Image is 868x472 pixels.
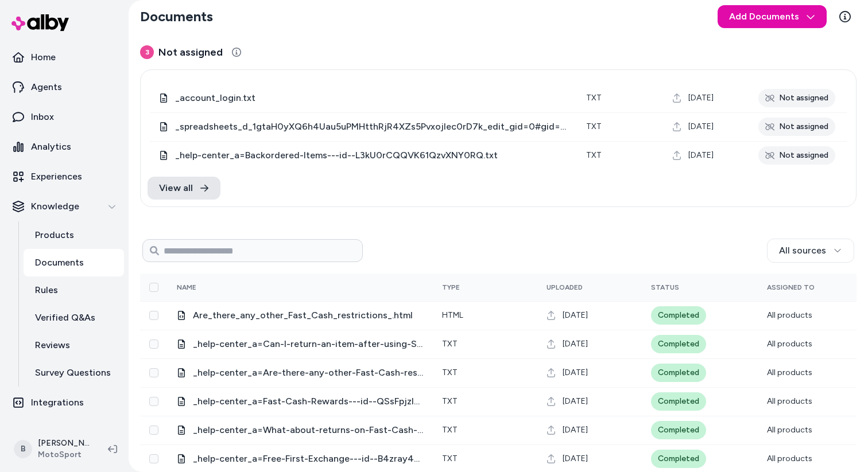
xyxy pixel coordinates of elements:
span: All products [767,396,812,406]
span: Type [442,283,460,291]
a: Reviews [24,331,124,359]
button: All sources [767,239,854,263]
div: _help-center_a=Backordered-Items---id--L3kU0rCQQVK61QzvXNY0RQ.txt [159,149,568,162]
div: Are_there_any_other_Fast_Cash_restrictions_.html [177,309,424,322]
span: View all [159,181,193,195]
div: Not assigned [758,89,835,107]
span: txt [586,122,602,131]
span: txt [586,150,602,160]
div: Completed [651,392,706,411]
h2: Documents [140,7,213,26]
a: Verified Q&As [24,304,124,331]
img: alby Logo [11,14,69,31]
span: MotoSport [38,449,90,461]
span: [DATE] [688,150,714,161]
button: Select row [149,454,158,463]
p: Analytics [31,140,71,154]
a: Survey Questions [24,359,124,387]
a: Agents [5,73,124,101]
button: Add Documents [718,5,827,28]
a: Integrations [5,389,124,416]
span: txt [442,454,458,463]
div: Completed [651,450,706,468]
p: Inbox [31,110,54,124]
button: Select row [149,311,158,320]
button: Select row [149,426,158,435]
p: Integrations [31,396,84,409]
a: Rules [24,276,124,304]
span: All products [767,310,812,320]
span: All products [767,425,812,435]
div: _help-center_a=What-about-returns-on-Fast-Cash-products---id--Yu95pKXBTJG5gwmLc55ysg.txt [177,423,424,437]
p: Products [35,228,74,242]
span: _help-center_a=Backordered-Items---id--L3kU0rCQQVK61QzvXNY0RQ.txt [175,149,568,162]
div: _help-center_a=Free-First-Exchange---id--B4zray4bQN20d1OhdXUAPA.txt [177,452,424,466]
span: 3 [140,45,154,59]
p: Knowledge [31,200,79,213]
div: Not assigned [758,118,835,136]
button: Select row [149,368,158,377]
a: Products [24,221,124,249]
div: Completed [651,306,706,325]
p: Agents [31,80,62,94]
p: Experiences [31,170,82,184]
div: _spreadsheets_d_1gtaH0yXQ6h4Uau5uPMHtthRjR4XZs5Pvxojlec0rD7k_edit_gid=0#gid=0.txt [159,120,568,134]
span: txt [586,93,602,103]
span: [DATE] [563,453,588,465]
span: txt [442,425,458,435]
span: [DATE] [688,92,714,104]
span: Status [651,283,679,291]
p: [PERSON_NAME] [38,438,90,449]
p: Reviews [35,338,70,352]
a: Inbox [5,103,124,131]
span: [DATE] [563,424,588,436]
button: Select row [149,340,158,349]
p: Survey Questions [35,366,111,380]
p: Home [31,50,56,64]
p: Rules [35,283,58,297]
span: [DATE] [563,396,588,407]
span: _help-center_a=What-about-returns-on-Fast-Cash-products---id--Yu95pKXBTJG5gwmLc55ysg.txt [193,423,424,437]
span: txt [442,396,458,406]
span: html [442,310,463,320]
span: txt [442,368,458,377]
div: _account_login.txt [159,91,568,105]
button: Knowledge [5,193,124,220]
a: Experiences [5,163,124,190]
span: _help-center_a=Fast-Cash-Rewards---id--QSsFpjzIQ8a-Akv9owa0RA.txt [193,395,424,408]
div: Completed [651,335,706,353]
span: Not assigned [158,44,223,60]
span: _spreadsheets_d_1gtaH0yXQ6h4Uau5uPMHtthRjR4XZs5Pvxojlec0rD7k_edit_gid=0#gid=0.txt [175,120,568,134]
span: All products [767,368,812,377]
a: View all [148,177,220,200]
div: _help-center_a=Are-there-any-other-Fast-Cash-restrictions---id--Mb8B5UAETZGijK0xrkCs6Q.txt [177,366,424,380]
span: Uploaded [547,283,583,291]
span: _help-center_a=Can-I-return-an-item-after-using-Sezzle---id--fjm0E7w9RPyLEQWtNHbE_g.txt [193,337,424,351]
a: Documents [24,249,124,276]
button: B[PERSON_NAME]MotoSport [7,431,99,467]
button: Select row [149,397,158,406]
p: Verified Q&As [35,311,95,325]
div: Completed [651,421,706,439]
span: txt [442,339,458,349]
span: _help-center_a=Are-there-any-other-Fast-Cash-restrictions---id--Mb8B5UAETZGijK0xrkCs6Q.txt [193,366,424,380]
div: Name [177,283,263,292]
span: _help-center_a=Free-First-Exchange---id--B4zray4bQN20d1OhdXUAPA.txt [193,452,424,466]
span: Are_there_any_other_Fast_Cash_restrictions_.html [193,309,424,322]
div: Completed [651,364,706,382]
span: [DATE] [563,310,588,321]
span: Assigned To [767,283,815,291]
span: All sources [779,244,826,258]
span: All products [767,339,812,349]
a: Analytics [5,133,124,161]
p: Documents [35,256,84,270]
button: Select all [149,283,158,292]
span: [DATE] [688,121,714,132]
div: Not assigned [758,146,835,165]
div: _help-center_a=Can-I-return-an-item-after-using-Sezzle---id--fjm0E7w9RPyLEQWtNHbE_g.txt [177,337,424,351]
span: [DATE] [563,338,588,350]
span: _account_login.txt [175,91,568,105]
a: Home [5,44,124,71]
span: All products [767,454,812,463]
span: [DATE] [563,367,588,379]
